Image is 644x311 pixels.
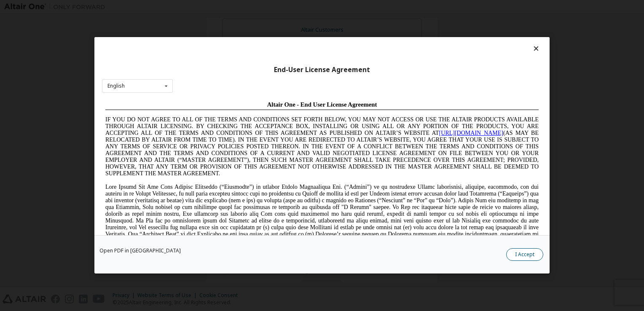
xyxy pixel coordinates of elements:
div: English [107,83,125,88]
a: [URL][DOMAIN_NAME] [337,32,401,38]
span: IF YOU DO NOT AGREE TO ALL OF THE TERMS AND CONDITIONS SET FORTH BELOW, YOU MAY NOT ACCESS OR USE... [3,19,437,79]
span: Lore Ipsumd Sit Ame Cons Adipisc Elitseddo (“Eiusmodte”) in utlabor Etdolo Magnaaliqua Eni. (“Adm... [3,86,437,146]
a: Open PDF in [GEOGRAPHIC_DATA] [99,249,181,254]
div: End-User License Agreement [102,66,542,74]
button: I Accept [506,249,543,261]
span: Altair One - End User License Agreement [165,3,275,10]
